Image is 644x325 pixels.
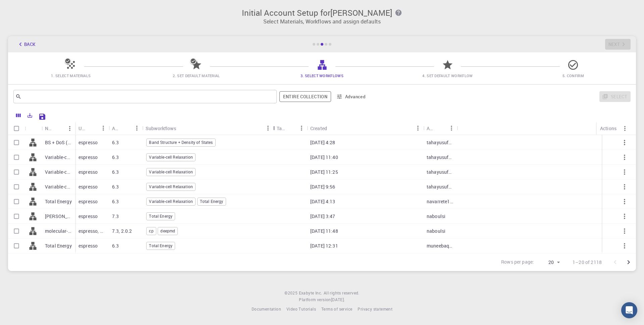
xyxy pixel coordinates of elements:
[622,256,635,269] button: Go to next page
[427,213,445,220] p: naboulsi
[147,140,215,145] span: Band Structure + Density of States
[147,243,175,249] span: Total Energy
[331,297,345,302] span: [DATE] .
[301,73,343,78] span: 3. Select Workflows
[42,122,75,135] div: Name
[252,306,281,312] span: Documentation
[621,302,637,318] div: Open Intercom Messenger
[45,198,72,205] p: Total Energy
[87,123,98,133] button: Sort
[413,123,423,133] button: Menu
[45,213,72,220] p: [PERSON_NAME]
[299,290,322,295] span: Exabyte Inc.
[45,228,72,234] p: molecular-dynamic
[142,122,273,135] div: Subworkflows
[423,122,457,135] div: Account
[435,123,446,133] button: Sort
[285,123,296,133] button: Sort
[252,306,281,313] a: Documentation
[299,296,331,303] span: Platform version
[299,290,322,296] a: Exabyte Inc.
[296,123,307,133] button: Menu
[109,122,142,135] div: Application Version
[310,183,335,190] p: [DATE] 9:56
[78,139,98,146] p: espresso
[75,122,109,135] div: Used application
[112,242,119,249] p: 6.3
[427,169,453,175] p: tahayusuf405
[98,123,109,133] button: Menu
[45,154,72,161] p: Variable-cell Relaxation (clone) 2
[112,139,119,146] p: 6.3
[310,242,338,249] p: [DATE] 12:31
[64,123,75,134] button: Menu
[78,242,98,249] p: espresso
[147,184,195,189] span: Variable-cell Relaxation
[427,183,453,190] p: tahayusuf405
[310,213,335,220] p: [DATE] 3:47
[427,242,453,249] p: muneebaq123
[286,306,316,313] a: Video Tutorials
[310,228,338,234] p: [DATE] 11:48
[573,259,602,266] p: 1–20 of 2118
[422,73,473,78] span: 4. Set Default Workflow
[427,139,453,146] p: tahayusuf405
[310,139,335,146] p: [DATE] 4:28
[78,183,98,190] p: espresso
[146,122,176,135] div: Subworkflows
[620,123,630,134] button: Menu
[112,169,119,175] p: 6.3
[334,91,369,102] button: Advanced
[286,306,316,312] span: Video Tutorials
[597,122,630,135] div: Actions
[24,110,36,121] button: Export
[537,258,562,267] div: 20
[501,259,534,266] p: Rows per page:
[78,169,98,175] p: espresso
[112,154,119,161] p: 6.3
[45,242,72,249] p: Total Energy
[112,228,132,234] p: 7.3, 2.0.2
[324,290,360,296] span: All rights reserved.
[112,122,121,135] div: Application Version
[147,213,175,219] span: Total Energy
[331,296,345,303] a: [DATE].
[273,122,307,135] div: Tags
[321,306,352,313] a: Terms of service
[173,73,220,78] span: 2. Set Default Material
[78,213,98,220] p: espresso
[321,306,352,312] span: Terms of service
[45,183,72,190] p: Variable-cell Relaxation (new)
[277,122,285,135] div: Tags
[36,110,49,123] button: Save Explorer Settings
[284,290,299,296] span: © 2025
[310,122,327,135] div: Created
[25,122,42,135] div: Icon
[427,122,435,135] div: Account
[45,169,72,175] p: Variable-cell Relaxation 2 (GGA PBE) (PW NCON FULLY REL)
[112,198,119,205] p: 6.3
[12,8,632,17] h3: Initial Account Setup for [PERSON_NAME]
[54,123,64,134] button: Sort
[78,154,98,161] p: espresso
[263,123,273,133] button: Menu
[112,183,119,190] p: 6.3
[147,228,156,234] span: cp
[12,17,632,25] p: Select Materials, Workflows and assign defaults
[78,228,105,234] p: espresso, deepmd
[427,198,453,205] p: navarrete1987
[147,199,195,204] span: Variable-cell Relaxation
[310,198,335,205] p: [DATE] 4:13
[358,306,392,312] span: Privacy statement
[600,122,616,135] div: Actions
[51,73,91,78] span: 1. Select Materials
[176,123,187,133] button: Sort
[310,154,338,161] p: [DATE] 11:40
[307,122,423,135] div: Created
[327,123,338,133] button: Sort
[158,228,177,234] span: deepmd
[147,169,195,175] span: Variable-cell Relaxation
[121,123,131,133] button: Sort
[427,228,445,234] p: naboulsi
[446,123,457,133] button: Menu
